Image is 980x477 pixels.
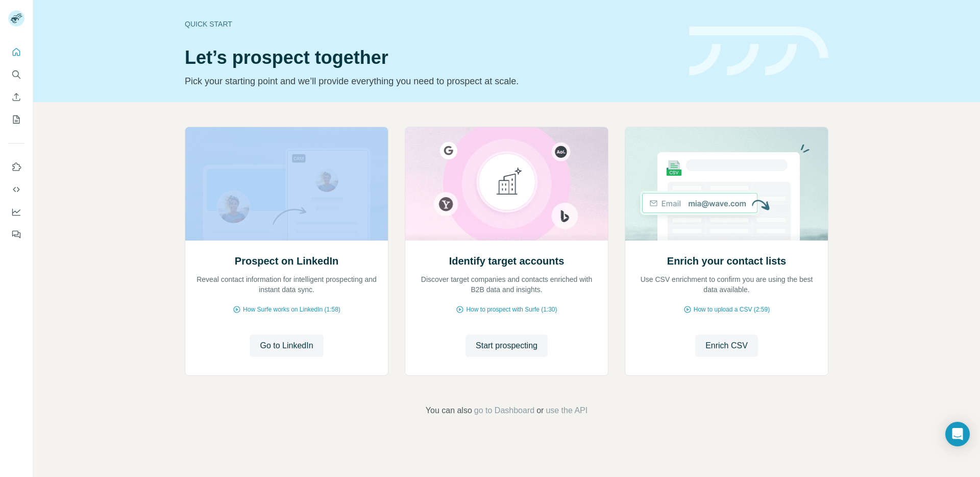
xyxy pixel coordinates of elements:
button: Quick start [8,43,24,61]
span: You can also [426,404,472,417]
span: Enrich CSV [705,340,748,352]
button: Start prospecting [465,335,548,357]
img: Enrich your contact lists [625,127,828,241]
p: Pick your starting point and we’ll provide everything you need to prospect at scale. [185,74,677,88]
button: Go to LinkedIn [250,335,323,357]
span: How to prospect with Surfe (1:30) [466,305,557,314]
h2: Prospect on LinkedIn [235,254,338,268]
h2: Enrich your contact lists [667,254,786,268]
p: Discover target companies and contacts enriched with B2B data and insights. [415,274,598,295]
button: My lists [8,110,24,129]
button: Use Surfe API [8,180,24,199]
button: Enrich CSV [8,88,24,106]
div: Open Intercom Messenger [945,422,970,446]
img: Identify target accounts [405,127,608,241]
button: use the API [546,404,587,417]
span: How Surfe works on LinkedIn (1:58) [243,305,340,314]
button: Use Surfe on LinkedIn [8,158,24,176]
div: Quick start [185,19,677,29]
span: Go to LinkedIn [260,340,313,352]
span: Start prospecting [476,340,537,352]
h2: Identify target accounts [449,254,565,268]
span: or [536,404,544,417]
p: Use CSV enrichment to confirm you are using the best data available. [635,274,818,295]
button: Enrich CSV [695,335,758,357]
p: Reveal contact information for intelligent prospecting and instant data sync. [195,274,378,295]
button: go to Dashboard [474,404,534,417]
button: Search [8,65,24,84]
img: Prospect on LinkedIn [185,127,388,241]
span: How to upload a CSV (2:59) [694,305,770,314]
h1: Let’s prospect together [185,47,677,68]
img: banner [689,27,828,76]
button: Feedback [8,225,24,244]
button: Dashboard [8,203,24,221]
